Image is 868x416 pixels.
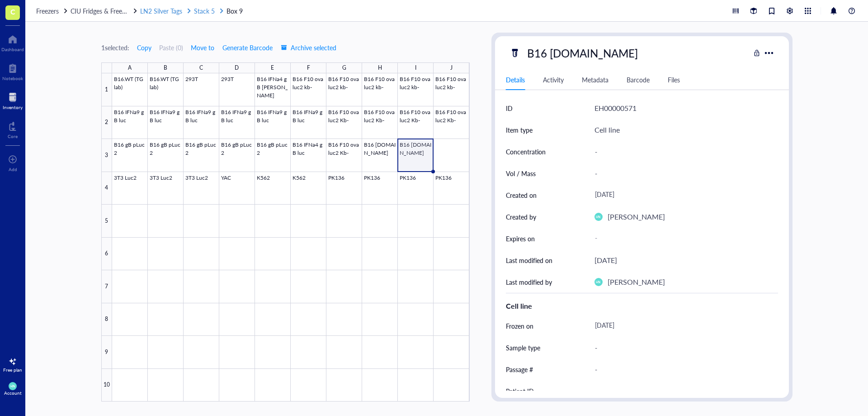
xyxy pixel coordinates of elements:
div: J [450,62,453,74]
div: A [128,62,132,74]
button: Copy [137,40,152,55]
span: Archive selected [281,44,336,51]
div: Account [4,390,22,396]
span: HN [10,384,15,388]
div: 4 [101,172,112,205]
div: H [378,62,382,74]
a: CIU Fridges & Freezers [71,6,138,16]
div: Files [668,75,680,85]
div: - [591,360,774,379]
span: Stack 5 [194,6,215,15]
div: [DATE] [591,187,774,203]
div: 6 [101,238,112,271]
span: HN [596,215,601,219]
div: - [591,230,774,247]
div: Expires on [506,234,535,244]
div: Passage # [506,364,533,374]
div: Concentration [506,147,546,157]
div: EH00000571 [594,102,637,114]
div: 8 [101,303,112,336]
div: B16 [DOMAIN_NAME] [523,43,642,62]
div: Barcode [627,75,650,85]
div: Inventory [3,105,23,110]
div: - [591,142,774,161]
button: Archive selected [280,40,337,55]
div: 5 [101,205,112,238]
div: F [307,62,310,74]
button: Move to [190,40,215,55]
a: Freezers [36,6,69,16]
a: Box 9 [226,6,245,16]
div: Dashboard [1,47,24,52]
span: LN2 Silver Tags [140,6,182,15]
a: Dashboard [1,32,24,52]
span: Move to [191,44,214,51]
div: E [271,62,274,74]
div: Created on [506,190,537,200]
span: C [10,6,15,17]
div: Cell line [594,124,620,136]
div: C [199,62,203,74]
div: D [235,62,239,74]
div: - [591,164,774,183]
div: [DATE] [591,318,774,334]
div: Created by [506,212,536,222]
button: Generate Barcode [222,40,273,55]
div: [PERSON_NAME] [608,211,665,223]
div: 7 [101,270,112,303]
div: Patient ID [506,386,534,396]
div: 10 [101,369,112,402]
div: Item type [506,125,533,135]
a: LN2 Silver TagsStack 5 [140,6,225,16]
div: B [164,62,167,74]
span: Copy [137,44,151,51]
button: Paste (0) [159,40,183,55]
div: G [342,62,346,74]
div: 9 [101,336,112,369]
div: Cell line [506,301,778,311]
div: - [591,382,774,401]
div: Free plan [3,367,22,373]
div: Frozen on [506,321,533,331]
div: Details [506,75,525,85]
div: - [591,338,774,357]
div: Core [8,134,18,139]
a: Notebook [2,61,23,81]
div: Sample type [506,343,540,353]
span: HN [596,280,601,284]
div: 3 [101,139,112,172]
span: Generate Barcode [222,44,273,51]
span: Freezers [36,6,59,15]
div: 1 selected: [101,43,129,53]
div: [DATE] [594,254,617,266]
div: I [415,62,416,74]
div: Metadata [582,75,609,85]
span: CIU Fridges & Freezers [71,6,133,15]
div: [PERSON_NAME] [608,276,665,288]
a: Core [8,119,18,139]
div: Last modified by [506,277,552,287]
div: ID [506,103,513,113]
div: Vol / Mass [506,168,536,178]
div: 1 [101,73,112,106]
div: Last modified on [506,255,552,265]
a: Inventory [3,90,23,110]
div: 2 [101,106,112,139]
div: Activity [543,75,564,85]
div: Add [9,167,17,172]
div: Notebook [2,76,23,81]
